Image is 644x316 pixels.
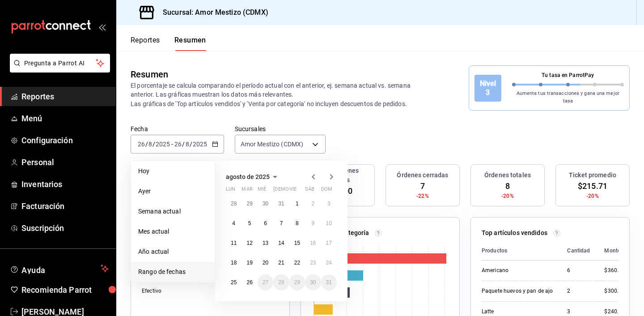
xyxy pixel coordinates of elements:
div: Americano [482,267,553,274]
input: -- [185,141,190,148]
button: 17 de agosto de 2025 [321,235,337,251]
abbr: 14 de agosto de 2025 [278,240,284,246]
span: Amor Mestizo (CDMX) [241,140,304,149]
abbr: 31 de julio de 2025 [278,201,284,207]
th: Cantidad [560,241,597,260]
abbr: 12 de agosto de 2025 [246,240,252,246]
th: Productos [482,241,560,260]
span: Ayer [138,187,208,196]
div: 6 [567,267,590,274]
h3: Órdenes totales [484,171,531,180]
button: 10 de agosto de 2025 [321,215,337,231]
button: 27 de agosto de 2025 [258,274,273,290]
button: 14 de agosto de 2025 [273,235,289,251]
button: 31 de julio de 2025 [273,196,289,212]
button: 13 de agosto de 2025 [258,235,273,251]
input: -- [174,141,182,148]
span: $215.71 [578,180,607,192]
abbr: 15 de agosto de 2025 [294,240,300,246]
span: Año actual [138,247,208,256]
abbr: 31 de agosto de 2025 [326,279,332,286]
span: -22% [416,192,429,200]
abbr: 21 de agosto de 2025 [278,260,284,266]
input: -- [137,141,145,148]
span: agosto de 2025 [226,173,270,180]
abbr: jueves [273,186,326,196]
abbr: 13 de agosto de 2025 [263,240,268,246]
abbr: domingo [321,186,332,196]
span: / [190,141,192,148]
button: 21 de agosto de 2025 [273,255,289,271]
input: -- [148,141,153,148]
span: Ayuda [21,263,97,274]
button: open_drawer_menu [98,23,106,30]
button: Pregunta a Parrot AI [10,54,110,73]
span: Semana actual [138,207,208,216]
abbr: 8 de agosto de 2025 [296,220,299,226]
button: 28 de julio de 2025 [226,196,241,212]
h3: Ticket promedio [569,171,616,180]
h3: Órdenes cerradas [397,171,448,180]
a: Pregunta a Parrot AI [6,65,110,74]
button: 15 de agosto de 2025 [289,235,305,251]
button: 11 de agosto de 2025 [226,235,241,251]
abbr: 30 de agosto de 2025 [310,279,316,286]
span: / [145,141,148,148]
abbr: 11 de agosto de 2025 [231,240,237,246]
button: 6 de agosto de 2025 [258,215,273,231]
span: Hoy [138,167,208,176]
button: 26 de agosto de 2025 [241,274,257,290]
button: 31 de agosto de 2025 [321,274,337,290]
span: Personal [21,156,109,168]
button: 7 de agosto de 2025 [273,215,289,231]
span: / [182,141,185,148]
button: agosto de 2025 [226,171,280,182]
abbr: 30 de julio de 2025 [263,201,268,207]
abbr: 28 de julio de 2025 [231,201,237,207]
span: / [153,141,155,148]
abbr: 1 de agosto de 2025 [296,201,299,207]
abbr: 25 de agosto de 2025 [231,279,237,286]
div: Latte [482,308,553,316]
input: ---- [192,141,208,148]
button: 4 de agosto de 2025 [226,215,241,231]
span: -20% [501,192,514,200]
div: $300.00 [604,287,625,295]
span: Recomienda Parrot [21,284,109,296]
button: 25 de agosto de 2025 [226,274,241,290]
abbr: sábado [305,186,314,196]
span: Mes actual [138,227,208,236]
abbr: 17 de agosto de 2025 [326,240,332,246]
th: Monto [597,241,625,260]
abbr: 10 de agosto de 2025 [326,220,332,226]
span: Menú [21,112,109,124]
abbr: 20 de agosto de 2025 [263,260,268,266]
input: ---- [155,141,170,148]
span: 8 [505,180,510,192]
p: El porcentaje se calcula comparando el período actual con el anterior, ej. semana actual vs. sema... [131,81,422,108]
abbr: 19 de agosto de 2025 [246,260,252,266]
abbr: 7 de agosto de 2025 [280,220,283,226]
abbr: miércoles [258,186,266,196]
abbr: 5 de agosto de 2025 [248,220,251,226]
abbr: 24 de agosto de 2025 [326,260,332,266]
div: Nivel 3 [475,75,501,102]
abbr: 4 de agosto de 2025 [232,220,235,226]
span: 7 [420,180,425,192]
button: 28 de agosto de 2025 [273,274,289,290]
abbr: 18 de agosto de 2025 [231,260,237,266]
button: 18 de agosto de 2025 [226,255,241,271]
div: navigation tabs [131,36,206,51]
abbr: martes [241,186,252,196]
span: Configuración [21,134,109,146]
h3: Sucursal: Amor Mestizo (CDMX) [156,7,268,18]
span: Rango de fechas [138,267,208,277]
button: 1 de agosto de 2025 [289,196,305,212]
abbr: 26 de agosto de 2025 [246,279,252,286]
button: 5 de agosto de 2025 [241,215,257,231]
abbr: 3 de agosto de 2025 [327,201,330,207]
p: Tu tasa en ParrotPay [512,71,624,79]
abbr: 16 de agosto de 2025 [310,240,316,246]
abbr: viernes [289,186,297,196]
button: 23 de agosto de 2025 [305,255,321,271]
